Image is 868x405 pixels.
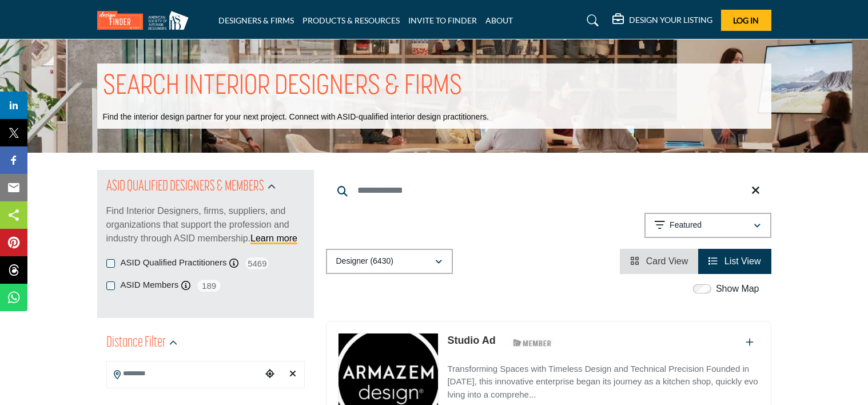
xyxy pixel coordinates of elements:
a: DESIGNERS & FIRMS [218,15,294,25]
span: Log In [733,15,759,25]
label: ASID Qualified Practitioners [121,256,227,269]
input: Search Location [107,363,261,385]
h5: DESIGN YOUR LISTING [629,15,712,25]
span: 189 [196,279,222,293]
li: Card View [620,249,698,274]
input: Search Keyword [326,177,771,204]
span: List View [724,256,761,266]
h1: SEARCH INTERIOR DESIGNERS & FIRMS [103,69,462,105]
button: Featured [644,213,771,238]
p: Find Interior Designers, firms, suppliers, and organizations that support the profession and indu... [106,204,305,245]
p: Transforming Spaces with Timeless Design and Technical Precision Founded in [DATE], this innovati... [447,363,759,402]
input: ASID Qualified Practitioners checkbox [106,259,115,268]
a: Transforming Spaces with Timeless Design and Technical Precision Founded in [DATE], this innovati... [447,356,759,402]
li: List View [698,249,771,274]
div: Choose your current location [261,362,278,387]
img: ASID Members Badge Icon [507,336,558,350]
a: PRODUCTS & RESOURCES [302,15,400,25]
span: 5469 [244,256,270,271]
button: Designer (6430) [326,249,453,274]
input: ASID Members checkbox [106,281,115,290]
img: Site Logo [97,11,194,30]
div: Clear search location [284,362,301,387]
a: View Card [630,256,688,266]
span: Card View [646,256,688,266]
label: Show Map [716,282,759,296]
a: Studio Ad [447,335,495,346]
h2: Distance Filter [106,333,166,354]
a: INVITE TO FINDER [408,15,477,25]
a: View List [708,256,761,266]
p: Designer (6430) [336,256,393,267]
p: Featured [670,220,702,231]
a: Search [576,11,606,30]
a: ABOUT [485,15,513,25]
label: ASID Members [121,279,179,292]
a: Add To List [746,337,754,347]
a: Learn more [250,233,297,243]
p: Find the interior design partner for your next project. Connect with ASID-qualified interior desi... [103,112,489,123]
button: Log In [721,10,771,31]
p: Studio Ad [447,333,495,348]
div: DESIGN YOUR LISTING [612,14,712,27]
h2: ASID QUALIFIED DESIGNERS & MEMBERS [106,177,264,197]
